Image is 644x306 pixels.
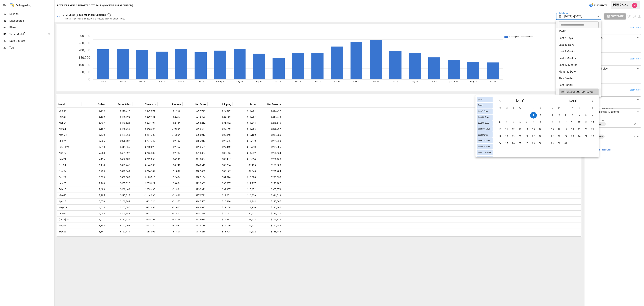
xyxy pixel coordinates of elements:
span: Friday [530,105,536,112]
button: 24 [562,133,569,140]
div: Last 30 Days [477,115,493,120]
button: 4 [503,119,510,126]
button: 5 [576,112,583,119]
div: Last 12 Months [477,150,493,155]
button: 23 [537,133,544,140]
div: Last 6 Months [477,144,493,149]
span: Saturday [537,105,543,112]
span: Saturday [590,105,596,112]
button: 10 [497,126,503,133]
span: Last Month [477,134,489,136]
li: This Quarter [556,75,601,82]
button: 18 [569,126,576,133]
button: 22 [530,133,537,140]
button: 25 [569,133,576,140]
button: 6 [583,112,589,119]
button: 8 [549,119,556,126]
span: Wednesday [517,105,523,112]
span: [DATE] [477,104,485,106]
span: Last 7 Days [477,110,489,112]
span: Thursday [524,105,530,112]
button: 7 [589,112,596,119]
span: Last 12 Months [477,151,493,154]
li: Last 3 Months [556,48,601,55]
button: 16 [556,126,562,133]
div: Last Month [477,132,493,138]
span: Friday [583,105,589,112]
button: 12 [510,126,517,133]
button: 30 [537,140,544,147]
button: 7 [523,119,530,126]
span: Tuesday [510,105,516,112]
button: 21 [523,133,530,140]
button: Previous month [497,97,503,104]
span: Last 90 Days [477,122,490,124]
button: 27 [583,133,589,140]
button: 20 [517,133,523,140]
div: Last 365 Days [477,126,493,132]
span: Tuesday [563,105,569,112]
div: [DATE] [477,103,493,108]
span: Sunday [497,105,503,112]
span: Monday [556,105,562,112]
li: Last 12 Months [556,62,601,68]
button: 21 [589,126,596,133]
button: 26 [576,133,583,140]
span: Last 30 Days [477,116,490,118]
button: 13 [517,126,523,133]
button: 16 [537,126,544,133]
button: 8 [530,119,537,126]
button: 11 [503,126,510,133]
button: 2 [556,112,562,119]
button: 26 [510,140,517,147]
button: 17 [562,126,569,133]
button: 29 [530,140,537,147]
span: [DATE] [477,98,485,101]
button: 9 [537,119,544,126]
button: 6 [517,119,523,126]
button: 30 [556,140,562,147]
button: 20 [583,126,589,133]
button: 19 [576,126,583,133]
button: 18 [503,133,510,140]
li: Last 6 Months [556,55,601,62]
button: 4 [569,112,576,119]
span: Last 6 Months [477,146,492,148]
div: [DATE] [477,97,493,102]
button: 15 [530,126,537,133]
button: 19 [510,133,517,140]
button: 3 [562,112,569,119]
div: Last 3 Months [477,138,493,143]
div: Last 7 Days [477,108,493,114]
button: 10 [562,119,569,126]
button: 31 [562,140,569,147]
button: 15 [549,126,556,133]
button: 23 [556,133,562,140]
li: [DATE] [556,28,601,35]
span: Last 365 Days [477,128,491,130]
div: Last Year [477,156,493,161]
span: Thursday [576,105,582,112]
button: 27 [517,140,523,147]
button: SELECT CUSTOM RANGE [559,89,599,95]
button: 14 [523,126,530,133]
span: [DATE] [516,98,524,103]
button: 25 [503,140,510,147]
button: 11 [569,119,576,126]
button: 2 [537,112,544,119]
button: 24 [497,140,503,147]
span: Last 3 Months [477,140,492,142]
button: 22 [549,133,556,140]
li: Last Quarter [556,82,601,89]
li: Last 7 Days [556,35,601,41]
button: 13 [583,119,589,126]
button: 14 [589,119,596,126]
span: Wednesday [570,105,576,112]
span: Sunday [549,105,555,112]
button: 28 [589,133,596,140]
button: 3 [497,119,503,126]
li: Month to Date [556,68,601,75]
span: Monday [504,105,510,112]
div: Last 90 Days [477,120,493,126]
button: 12 [576,119,583,126]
